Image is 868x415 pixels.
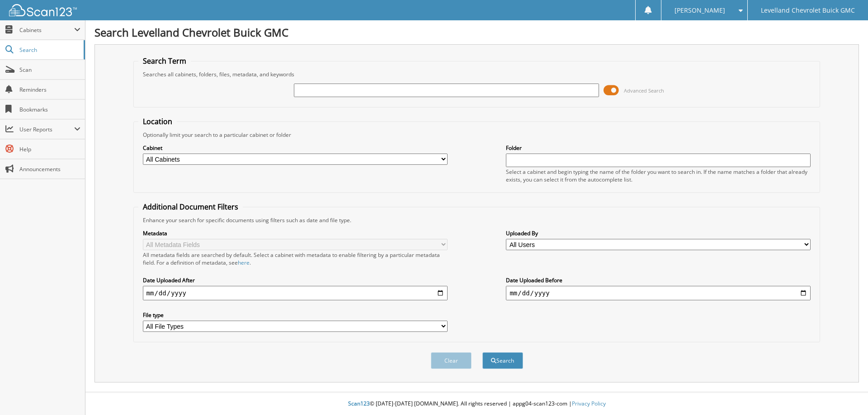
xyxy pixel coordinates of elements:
[572,400,606,407] a: Privacy Policy
[143,229,448,237] label: Metadata
[19,145,80,153] span: Help
[19,46,79,54] span: Search
[143,251,448,266] div: All metadata fields are searched by default. Select a cabinet with metadata to enable filtering b...
[94,25,859,40] h1: Search Levelland Chevrolet Buick GMC
[675,8,725,13] span: [PERSON_NAME]
[431,352,472,369] button: Clear
[506,286,811,300] input: end
[761,8,855,13] span: Levelland Chevrolet Buick GMC
[506,276,811,284] label: Date Uploaded Before
[506,168,811,183] div: Select a cabinet and begin typing the name of the folder you want to search in. If the name match...
[138,131,816,139] div: Optionally limit your search to a particular cabinet or folder
[624,87,664,94] span: Advanced Search
[138,216,816,224] div: Enhance your search for specific documents using filters such as date and file type.
[19,126,74,133] span: User Reports
[138,117,177,126] legend: Location
[19,26,74,34] span: Cabinets
[143,311,448,319] label: File type
[143,286,448,300] input: start
[9,4,77,16] img: scan123-logo-white.svg
[85,393,868,415] div: © [DATE]-[DATE] [DOMAIN_NAME]. All rights reserved | appg04-scan123-com |
[238,259,250,266] a: here
[19,66,80,74] span: Scan
[19,165,80,173] span: Announcements
[482,352,523,369] button: Search
[138,70,816,78] div: Searches all cabinets, folders, files, metadata, and keywords
[143,276,448,284] label: Date Uploaded After
[138,202,243,212] legend: Additional Document Filters
[506,144,811,152] label: Folder
[138,56,191,66] legend: Search Term
[19,106,80,113] span: Bookmarks
[348,400,370,407] span: Scan123
[19,86,80,93] span: Reminders
[506,229,811,237] label: Uploaded By
[143,144,448,152] label: Cabinet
